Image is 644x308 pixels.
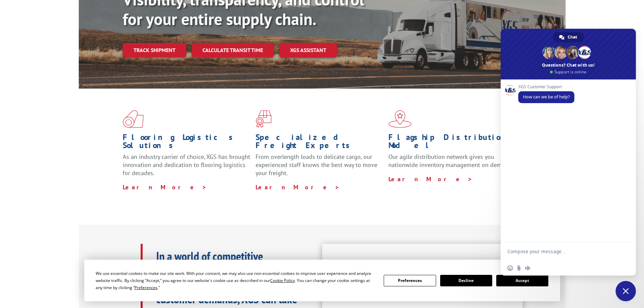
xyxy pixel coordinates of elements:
h1: Flagship Distribution Model [388,133,516,153]
span: How can we be of help? [523,94,570,100]
img: xgs-icon-total-supply-chain-intelligence-red [123,110,144,128]
button: Accept [496,275,548,286]
img: xgs-icon-focused-on-flooring-red [256,110,271,128]
div: Chat [553,32,584,42]
span: XGS Customer Support [518,85,574,89]
span: Insert an emoji [507,265,513,271]
span: Preferences [135,285,158,290]
span: Cookie Policy [270,278,295,283]
a: Learn More > [388,175,473,183]
div: Close chat [616,281,636,301]
p: From overlength loads to delicate cargo, our experienced staff knows the best way to move your fr... [256,153,383,183]
span: Audio message [525,265,530,271]
div: We use essential cookies to make our site work. With your consent, we may also use non-essential ... [96,270,376,291]
h1: Flooring Logistics Solutions [123,133,251,153]
a: XGS ASSISTANT [279,43,337,57]
textarea: Compose your message... [507,248,614,261]
h1: Specialized Freight Experts [256,133,383,153]
div: Cookie Consent Prompt [84,260,560,301]
img: xgs-icon-flagship-distribution-model-red [388,110,412,128]
a: Learn More > [123,183,207,191]
a: Learn More > [256,183,340,191]
button: Preferences [384,275,436,286]
span: Chat [568,32,577,42]
span: Our agile distribution network gives you nationwide inventory management on demand. [388,153,513,169]
a: Track shipment [123,43,186,57]
button: Decline [440,275,492,286]
a: Calculate transit time [192,43,274,57]
span: Send a file [516,265,522,271]
span: As an industry carrier of choice, XGS has brought innovation and dedication to flooring logistics... [123,153,250,177]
